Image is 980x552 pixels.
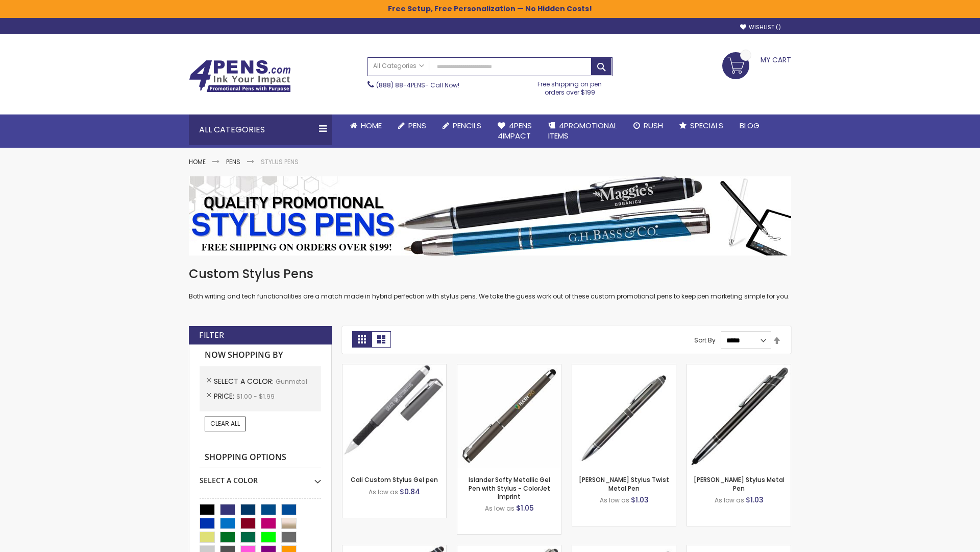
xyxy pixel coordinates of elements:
[485,504,514,513] span: As low as
[746,495,764,505] span: $1.03
[200,468,321,486] div: Select A Color
[469,475,550,500] a: Islander Softy Metallic Gel Pen with Stylus - ColorJet Imprint
[200,344,321,366] strong: Now Shopping by
[342,364,446,468] img: Cali Custom Stylus Gel pen-Gunmetal
[453,120,481,131] span: Pencils
[498,120,532,141] span: 4Pens 4impact
[434,114,489,137] a: Pencils
[376,81,459,89] span: - Call Now!
[540,114,625,148] a: 4PROMOTIONALITEMS
[361,120,382,131] span: Home
[373,62,424,70] span: All Categories
[390,114,434,137] a: Pens
[376,81,425,89] a: (888) 88-4PENS
[579,475,669,492] a: [PERSON_NAME] Stylus Twist Metal Pen
[694,475,785,492] a: [PERSON_NAME] Stylus Metal Pen
[226,157,240,166] a: Pens
[489,114,540,148] a: 4Pens4impact
[671,114,731,137] a: Specials
[715,496,744,504] span: As low as
[189,266,791,282] h1: Custom Stylus Pens
[189,60,291,93] img: 4Pens Custom Pens and Promotional Products
[527,76,613,97] div: Free shipping on pen orders over $199
[189,114,332,145] div: All Categories
[408,120,426,131] span: Pens
[352,331,372,348] strong: Grid
[600,496,629,504] span: As low as
[687,364,791,468] img: Olson Stylus Metal Pen-Gunmetal
[731,114,768,137] a: Blog
[625,114,671,137] a: Rush
[694,336,716,344] label: Sort By
[400,487,420,497] span: $0.84
[214,376,276,386] span: Select A Color
[276,377,307,386] span: Gunmetal
[205,417,246,431] a: Clear All
[342,364,446,373] a: Cali Custom Stylus Gel pen-Gunmetal
[368,58,429,75] a: All Categories
[189,176,791,256] img: Stylus Pens
[548,120,617,141] span: 4PROMOTIONAL ITEMS
[214,391,236,401] span: Price
[516,503,534,513] span: $1.05
[631,495,649,505] span: $1.03
[189,157,206,166] a: Home
[210,419,240,428] span: Clear All
[457,364,561,468] img: Islander Softy Metallic Gel Pen with Stylus - ColorJet Imprint-Gunmetal
[740,120,759,131] span: Blog
[572,364,676,468] img: Colter Stylus Twist Metal Pen-Gunmetal
[199,330,224,341] strong: Filter
[342,114,390,137] a: Home
[200,447,321,469] strong: Shopping Options
[572,364,676,373] a: Colter Stylus Twist Metal Pen-Gunmetal
[687,364,791,373] a: Olson Stylus Metal Pen-Gunmetal
[351,475,438,484] a: Cali Custom Stylus Gel pen
[690,120,723,131] span: Specials
[189,266,791,301] div: Both writing and tech functionalities are a match made in hybrid perfection with stylus pens. We ...
[457,364,561,373] a: Islander Softy Metallic Gel Pen with Stylus - ColorJet Imprint-Gunmetal
[236,392,275,401] span: $1.00 - $1.99
[740,24,781,31] a: Wishlist
[369,488,398,496] span: As low as
[644,120,663,131] span: Rush
[261,157,299,166] strong: Stylus Pens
